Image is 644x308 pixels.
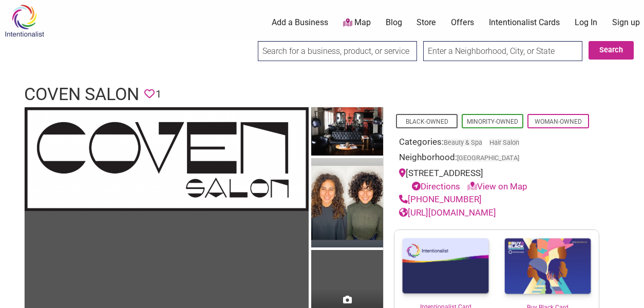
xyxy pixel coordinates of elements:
[467,118,518,125] a: Minority-Owned
[399,136,594,151] div: Categories:
[444,139,482,146] a: Beauty & Spa
[489,17,560,28] a: Intentionalist Cards
[399,167,594,193] div: [STREET_ADDRESS]
[399,151,594,167] div: Neighborhood:
[258,41,417,61] input: Search for a business, product, or service
[457,155,519,162] span: [GEOGRAPHIC_DATA]
[589,41,634,60] button: Search
[416,17,436,28] a: Store
[386,17,402,28] a: Blog
[406,118,448,125] a: Black-Owned
[156,86,161,102] span: 1
[394,230,497,302] img: Intentionalist Card
[535,118,582,125] a: Woman-Owned
[575,17,597,28] a: Log In
[467,181,527,191] a: View on Map
[612,17,640,28] a: Sign up
[144,86,155,102] span: You must be logged in to save favorites.
[272,17,328,28] a: Add a Business
[399,207,496,218] a: [URL][DOMAIN_NAME]
[451,17,474,28] a: Offers
[343,17,371,29] a: Map
[489,139,519,146] a: Hair Salon
[24,82,139,107] h1: Coven Salon
[423,41,582,61] input: Enter a Neighborhood, City, or State
[399,194,482,204] a: [PHONE_NUMBER]
[412,181,460,191] a: Directions
[497,230,599,303] img: Buy Black Card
